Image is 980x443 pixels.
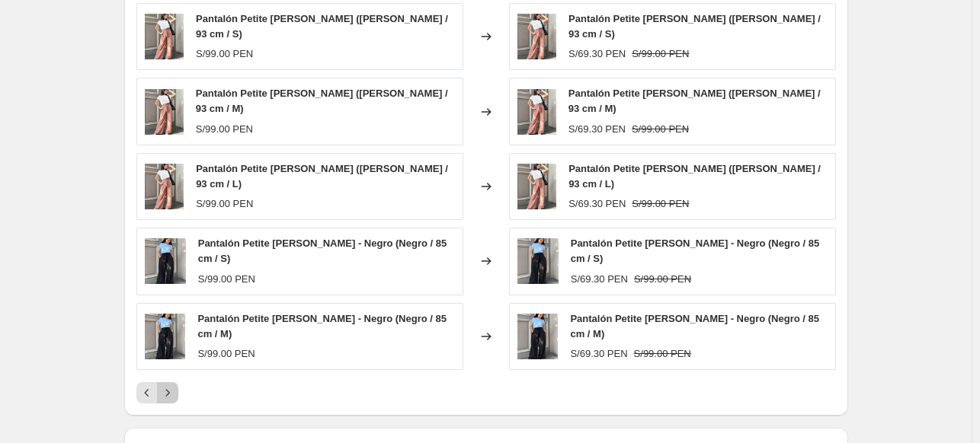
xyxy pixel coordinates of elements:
img: JULIETA_MARRON1_80x.png [145,14,184,59]
img: JULIETA_NEGRO4_80x.png [145,238,186,284]
span: Pantalón Petite [PERSON_NAME] - Negro (Negro / 85 cm / S) [571,237,820,264]
span: S/99.00 PEN [196,123,253,135]
span: Pantalón Petite [PERSON_NAME] ([PERSON_NAME] / 93 cm / S) [568,13,821,40]
nav: Pagination [136,382,178,403]
span: S/99.00 PEN [632,123,689,135]
span: Pantalón Petite [PERSON_NAME] ([PERSON_NAME] / 93 cm / M) [196,88,448,114]
span: S/99.00 PEN [196,48,253,59]
img: JULIETA_NEGRO4_80x.png [517,314,559,359]
span: S/69.30 PEN [568,123,626,135]
img: JULIETA_MARRON1_80x.png [517,164,557,209]
span: S/69.30 PEN [571,273,628,285]
span: S/99.00 PEN [634,348,691,359]
span: Pantalón Petite [PERSON_NAME] - Negro (Negro / 85 cm / M) [570,313,819,339]
span: S/99.00 PEN [632,198,689,209]
span: Pantalón Petite [PERSON_NAME] ([PERSON_NAME] / 93 cm / M) [568,88,821,114]
img: JULIETA_MARRON1_80x.png [145,89,184,135]
button: Next [157,382,178,403]
img: JULIETA_MARRON1_80x.png [517,89,556,135]
span: S/69.30 PEN [568,198,626,209]
button: Previous [136,382,158,403]
span: Pantalón Petite [PERSON_NAME] - Negro (Negro / 85 cm / M) [197,313,447,339]
span: Pantalón Petite [PERSON_NAME] ([PERSON_NAME] / 93 cm / S) [196,13,448,40]
span: S/69.30 PEN [570,348,627,359]
span: S/99.00 PEN [197,348,255,359]
span: S/99.00 PEN [634,273,691,285]
img: JULIETA_MARRON1_80x.png [145,164,184,209]
span: Pantalón Petite [PERSON_NAME] - Negro (Negro / 85 cm / S) [198,237,447,264]
img: JULIETA_MARRON1_80x.png [517,14,557,59]
span: S/99.00 PEN [632,48,689,59]
span: S/69.30 PEN [568,48,626,59]
span: Pantalón Petite [PERSON_NAME] ([PERSON_NAME] / 93 cm / L) [568,163,821,190]
span: Pantalón Petite [PERSON_NAME] ([PERSON_NAME] / 93 cm / L) [196,163,448,190]
span: S/99.00 PEN [196,198,253,209]
img: JULIETA_NEGRO4_80x.png [145,314,186,359]
img: JULIETA_NEGRO4_80x.png [517,238,559,284]
span: S/99.00 PEN [198,273,255,285]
